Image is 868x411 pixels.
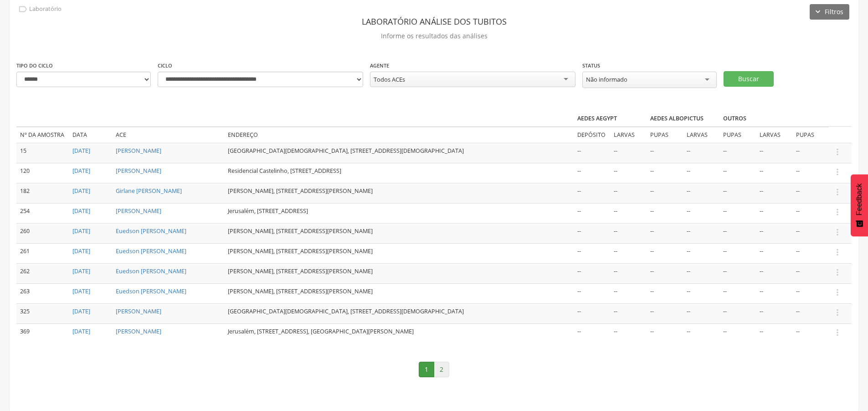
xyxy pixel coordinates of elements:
[16,243,69,263] td: 261
[756,183,792,203] td: --
[683,163,719,183] td: --
[719,283,756,303] td: --
[610,223,647,243] td: --
[72,227,90,235] a: [DATE]
[792,127,829,143] td: Pupas
[16,62,53,69] label: Tipo do ciclo
[719,243,756,263] td: --
[647,203,683,223] td: --
[574,223,610,243] td: --
[69,127,112,143] td: Data
[574,163,610,183] td: --
[574,127,610,143] td: Depósito
[719,143,756,163] td: --
[683,323,719,343] td: --
[116,307,161,315] a: [PERSON_NAME]
[832,328,842,338] i: 
[756,143,792,163] td: --
[719,223,756,243] td: --
[792,223,829,243] td: --
[647,127,683,143] td: Pupas
[792,243,829,263] td: --
[792,263,829,283] td: --
[647,283,683,303] td: --
[719,127,756,143] td: Pupas
[832,247,842,257] i: 
[756,323,792,343] td: --
[574,243,610,263] td: --
[72,328,90,335] a: [DATE]
[832,227,842,237] i: 
[72,247,90,255] a: [DATE]
[610,263,647,283] td: --
[116,147,161,155] a: [PERSON_NAME]
[792,323,829,343] td: --
[832,147,842,157] i: 
[832,267,842,277] i: 
[610,283,647,303] td: --
[647,323,683,343] td: --
[434,362,449,377] a: 2
[719,263,756,283] td: --
[586,75,627,83] div: Não informado
[374,75,405,83] div: Todos ACEs
[574,183,610,203] td: --
[647,223,683,243] td: --
[610,203,647,223] td: --
[116,267,186,275] a: Euedson [PERSON_NAME]
[72,147,90,155] a: [DATE]
[224,323,574,343] td: Jerusalém, [STREET_ADDRESS], [GEOGRAPHIC_DATA][PERSON_NAME]
[16,203,69,223] td: 254
[832,167,842,177] i: 
[224,223,574,243] td: [PERSON_NAME], [STREET_ADDRESS][PERSON_NAME]
[719,203,756,223] td: --
[224,263,574,283] td: [PERSON_NAME], [STREET_ADDRESS][PERSON_NAME]
[810,4,849,20] button: Filtros
[683,283,719,303] td: --
[116,207,161,215] a: [PERSON_NAME]
[16,163,69,183] td: 120
[683,303,719,323] td: --
[719,323,756,343] td: --
[756,243,792,263] td: --
[610,163,647,183] td: --
[647,183,683,203] td: --
[683,203,719,223] td: --
[72,307,90,315] a: [DATE]
[647,243,683,263] td: --
[224,283,574,303] td: [PERSON_NAME], [STREET_ADDRESS][PERSON_NAME]
[29,5,62,13] p: Laboratório
[855,183,863,215] span: Feedback
[610,323,647,343] td: --
[610,127,647,143] td: Larvas
[370,62,389,69] label: Agente
[792,283,829,303] td: --
[756,127,792,143] td: Larvas
[574,143,610,163] td: --
[683,143,719,163] td: --
[116,287,186,295] a: Euedson [PERSON_NAME]
[719,183,756,203] td: --
[756,203,792,223] td: --
[610,183,647,203] td: --
[16,143,69,163] td: 15
[72,167,90,175] a: [DATE]
[16,303,69,323] td: 325
[224,183,574,203] td: [PERSON_NAME], [STREET_ADDRESS][PERSON_NAME]
[582,62,600,69] label: Status
[116,328,161,335] a: [PERSON_NAME]
[16,223,69,243] td: 260
[419,362,434,377] a: 1
[683,223,719,243] td: --
[224,127,574,143] td: Endereço
[116,167,161,175] a: [PERSON_NAME]
[683,263,719,283] td: --
[647,143,683,163] td: --
[574,323,610,343] td: --
[683,183,719,203] td: --
[719,163,756,183] td: --
[574,111,647,127] th: Aedes aegypt
[72,187,90,195] a: [DATE]
[719,111,792,127] th: Outros
[574,263,610,283] td: --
